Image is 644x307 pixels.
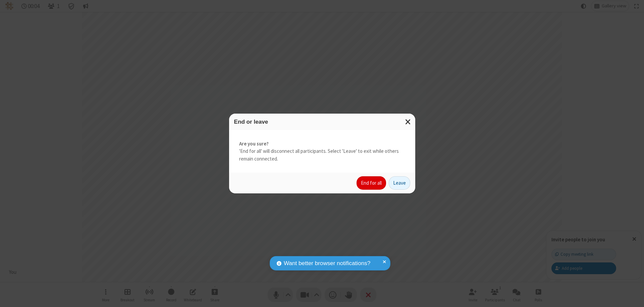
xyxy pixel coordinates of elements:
button: Close modal [401,114,415,130]
button: Leave [389,176,410,190]
span: Want better browser notifications? [284,259,370,268]
strong: Are you sure? [239,140,405,148]
button: End for all [357,176,386,190]
div: 'End for all' will disconnect all participants. Select 'Leave' to exit while others remain connec... [229,130,415,173]
h3: End or leave [234,119,410,125]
